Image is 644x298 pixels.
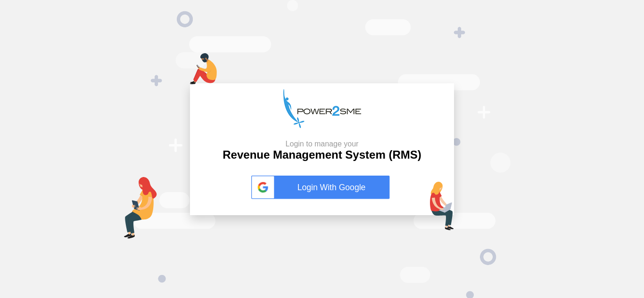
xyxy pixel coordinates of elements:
[248,166,396,209] button: Login With Google
[283,89,361,128] img: p2s_logo.png
[223,139,421,162] h2: Revenue Management System (RMS)
[124,177,157,239] img: tab-login.png
[190,53,217,84] img: mob-login.png
[223,139,421,148] small: Login to manage your
[430,182,454,230] img: lap-login.png
[251,176,393,199] a: Login With Google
